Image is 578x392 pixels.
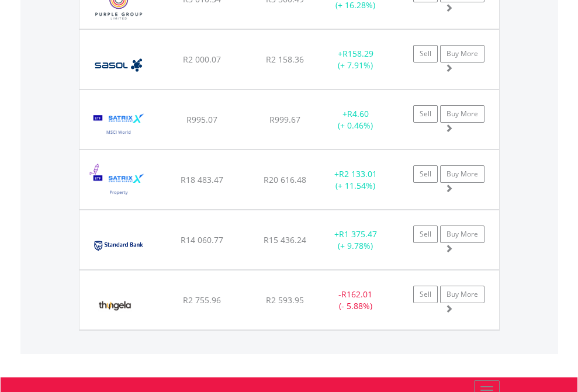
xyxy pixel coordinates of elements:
span: R20 616.48 [264,174,306,185]
div: + (+ 7.91%) [319,48,392,71]
div: + (+ 9.78%) [319,228,392,252]
span: R18 483.47 [181,174,223,185]
span: R2 593.95 [266,294,304,306]
a: Buy More [440,226,484,243]
a: Sell [413,286,438,303]
span: R158.29 [342,48,373,59]
img: EQU.ZA.SOL.png [85,44,151,86]
img: EQU.ZA.STXPRO.png [85,165,153,206]
span: R162.01 [341,289,372,300]
a: Buy More [440,286,484,303]
div: + (+ 0.46%) [319,108,392,131]
span: R4.60 [347,108,369,119]
a: Sell [413,105,438,123]
span: R2 755.96 [183,294,221,306]
img: EQU.ZA.TGA.png [85,285,144,327]
span: R1 375.47 [339,228,377,240]
div: - (- 5.88%) [319,289,392,312]
a: Buy More [440,105,484,123]
img: EQU.ZA.SBK.png [85,225,151,266]
span: R999.67 [269,114,300,125]
a: Sell [413,45,438,63]
span: R2 158.36 [266,54,304,65]
img: EQU.ZA.STXWDM.png [85,105,153,146]
span: R995.07 [186,114,217,125]
span: R2 133.01 [339,168,377,179]
a: Buy More [440,45,484,63]
span: R14 060.77 [181,234,223,245]
span: R15 436.24 [264,234,306,245]
a: Buy More [440,165,484,183]
a: Sell [413,226,438,243]
a: Sell [413,165,438,183]
div: + (+ 11.54%) [319,168,392,192]
span: R2 000.07 [183,54,221,65]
